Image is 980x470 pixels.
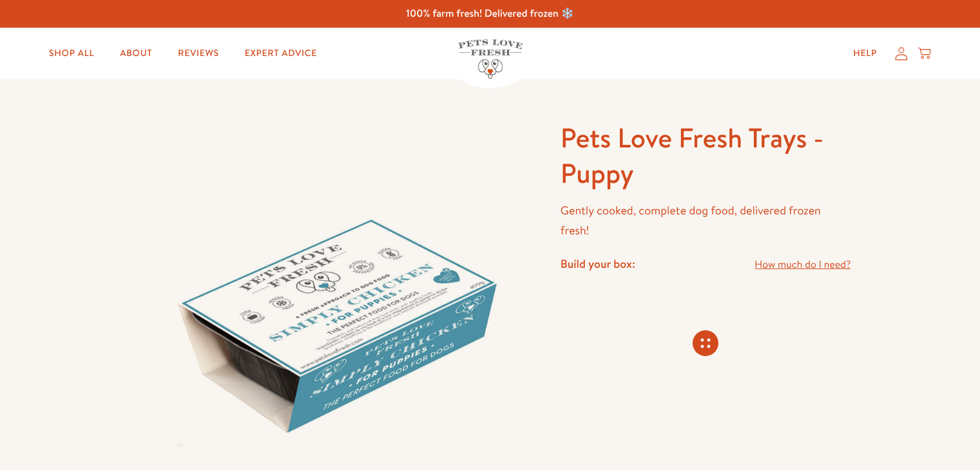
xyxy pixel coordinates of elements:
[843,41,887,66] a: Help
[168,41,229,66] a: Reviews
[235,41,327,66] a: Expert Advice
[754,256,850,274] a: How much do I need?
[458,39,523,79] img: Pets Love Fresh
[561,201,851,240] p: Gently cooked, complete dog food, delivered frozen fresh!
[39,41,104,66] a: Shop All
[693,330,718,356] svg: Connecting store
[561,256,635,271] h4: Build your box:
[110,41,162,66] a: About
[561,120,851,191] h1: Pets Love Fresh Trays - Puppy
